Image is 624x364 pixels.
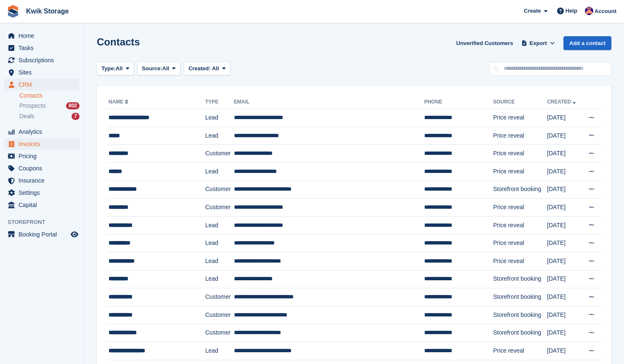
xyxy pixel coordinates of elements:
td: Customer [205,288,234,306]
span: Sites [19,66,69,78]
span: Type: [101,64,116,73]
a: menu [4,66,80,78]
td: Price reveal [493,199,547,217]
td: Storefront booking [493,306,547,324]
td: Lead [205,127,234,145]
span: Export [530,39,547,48]
span: Subscriptions [19,54,69,66]
td: Customer [205,181,234,199]
td: Customer [205,199,234,217]
td: [DATE] [547,127,582,145]
td: [DATE] [547,199,582,217]
span: Home [19,30,69,42]
span: Account [595,7,616,16]
span: Prospects [19,102,45,110]
button: Source: All [137,62,181,76]
a: Prospects 802 [19,101,80,110]
td: Price reveal [493,252,547,270]
span: CRM [19,79,69,90]
td: Storefront booking [493,324,547,342]
td: Lead [205,234,234,252]
span: Pricing [19,150,69,162]
td: Price reveal [493,234,547,252]
td: Storefront booking [493,288,547,306]
td: [DATE] [547,145,582,163]
span: Storefront [8,218,84,226]
td: [DATE] [547,342,582,360]
span: Insurance [19,175,69,186]
span: All [162,64,170,73]
td: Lead [205,109,234,127]
a: menu [4,175,80,186]
td: Lead [205,216,234,234]
div: 802 [66,102,80,109]
td: Lead [205,162,234,181]
span: Analytics [19,126,69,138]
td: [DATE] [547,306,582,324]
a: menu [4,228,80,240]
td: Customer [205,145,234,163]
th: Phone [424,96,493,109]
a: Created [547,99,578,105]
a: menu [4,30,80,42]
a: Add a contact [563,36,611,50]
button: Created: All [184,62,230,76]
a: menu [4,162,80,174]
button: Export [520,36,557,50]
td: [DATE] [547,270,582,288]
td: Lead [205,270,234,288]
td: Price reveal [493,109,547,127]
a: menu [4,199,80,211]
td: Customer [205,306,234,324]
span: Source: [142,64,162,73]
td: [DATE] [547,109,582,127]
span: Invoices [19,138,69,150]
td: [DATE] [547,234,582,252]
td: [DATE] [547,288,582,306]
a: menu [4,126,80,138]
a: Unverified Customers [453,36,516,50]
td: Customer [205,324,234,342]
a: Name [109,99,130,105]
a: Preview store [69,229,80,239]
td: [DATE] [547,181,582,199]
a: Contacts [19,92,80,100]
td: Lead [205,342,234,360]
td: [DATE] [547,252,582,270]
td: Price reveal [493,162,547,181]
span: Created: [189,65,211,72]
td: Price reveal [493,342,547,360]
th: Source [493,96,547,109]
div: 7 [72,113,80,120]
span: Help [566,7,577,15]
span: Capital [19,199,69,211]
td: Storefront booking [493,270,547,288]
td: [DATE] [547,324,582,342]
td: Price reveal [493,216,547,234]
td: Price reveal [493,127,547,145]
a: menu [4,54,80,66]
span: All [212,65,219,72]
th: Email [234,96,424,109]
a: Deals 7 [19,112,80,121]
button: Type: All [97,62,134,76]
a: menu [4,79,80,90]
span: Create [524,7,541,15]
span: Tasks [19,42,69,54]
span: Deals [19,112,35,120]
th: Type [205,96,234,109]
img: Jade Stanley [585,7,593,15]
a: Kwik Storage [23,4,72,18]
a: menu [4,138,80,150]
span: Settings [19,187,69,199]
a: menu [4,150,80,162]
span: All [116,64,123,73]
a: menu [4,187,80,199]
td: [DATE] [547,216,582,234]
h1: Contacts [97,36,140,48]
a: menu [4,42,80,54]
td: [DATE] [547,162,582,181]
td: Lead [205,252,234,270]
span: Booking Portal [19,228,69,240]
span: Coupons [19,162,69,174]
